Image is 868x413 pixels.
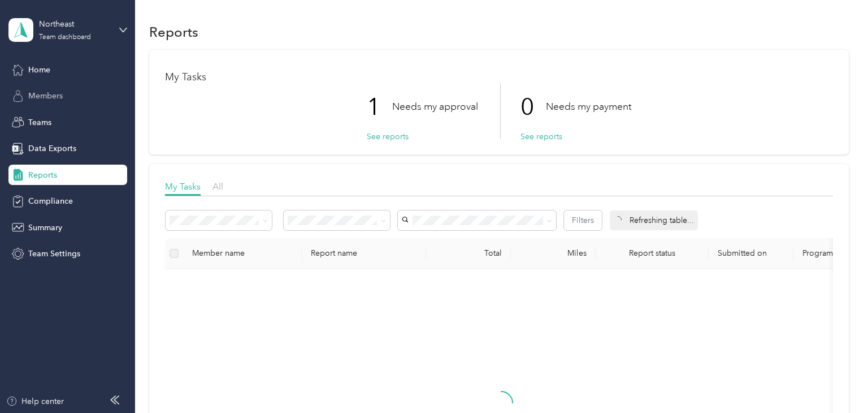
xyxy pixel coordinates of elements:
[192,248,293,258] div: Member name
[39,18,110,30] div: Northeast
[28,248,80,260] span: Team Settings
[165,181,201,192] span: My Tasks
[435,248,502,258] div: Total
[564,210,602,230] button: Filters
[28,195,73,207] span: Compliance
[28,64,50,76] span: Home
[6,395,64,407] button: Help center
[367,131,409,143] button: See reports
[546,100,631,114] p: Needs my payment
[709,238,793,269] th: Submitted on
[520,131,562,143] button: See reports
[520,83,546,131] p: 0
[212,181,223,192] span: All
[605,248,700,258] span: Report status
[28,143,76,154] span: Data Exports
[28,90,63,102] span: Members
[520,248,587,258] div: Miles
[28,117,51,128] span: Teams
[28,222,62,234] span: Summary
[183,238,302,269] th: Member name
[165,71,833,83] h1: My Tasks
[392,100,478,114] p: Needs my approval
[149,26,198,38] h1: Reports
[302,238,426,269] th: Report name
[39,34,91,41] div: Team dashboard
[805,350,868,413] iframe: Everlance-gr Chat Button Frame
[28,169,57,181] span: Reports
[610,210,698,230] div: Refreshing table...
[367,83,392,131] p: 1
